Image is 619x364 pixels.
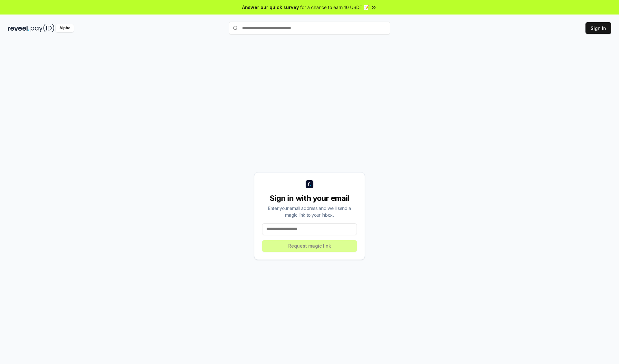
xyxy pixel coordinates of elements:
button: Sign In [585,22,611,34]
img: reveel_dark [8,24,29,32]
span: for a chance to earn 10 USDT 📝 [300,4,369,11]
div: Sign in with your email [262,193,357,203]
div: Enter your email address and we’ll send a magic link to your inbox. [262,205,357,218]
img: pay_id [31,24,54,32]
img: logo_small [306,180,313,188]
div: Alpha [56,24,74,32]
span: Answer our quick survey [242,4,299,11]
